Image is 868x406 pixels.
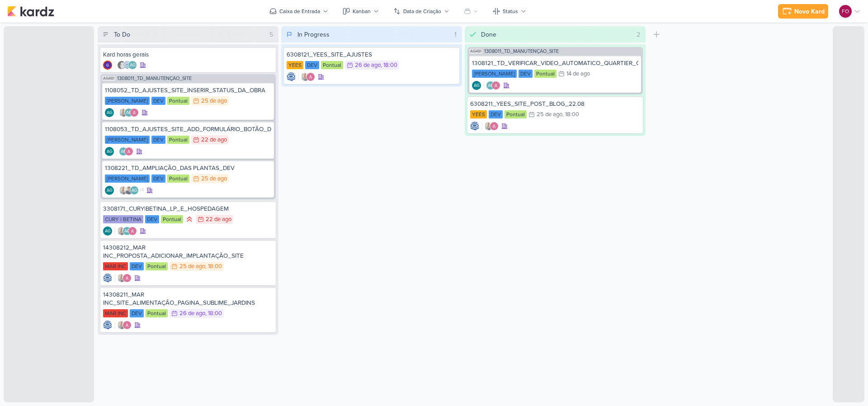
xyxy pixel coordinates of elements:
[470,110,487,118] div: YEES
[484,122,493,131] img: Iara Santos
[842,7,849,15] p: FO
[103,262,128,270] div: MAR INC
[105,108,114,117] div: Criador(a): Aline Gimenez Graciano
[117,76,192,81] span: 1308011_TD_MANUTENÇÃO_SITE
[124,108,133,117] div: Aline Gimenez Graciano
[103,227,112,236] div: Criador(a): Aline Gimenez Graciano
[105,186,114,195] div: Aline Gimenez Graciano
[839,5,852,18] div: Fabio Oliveira
[103,61,112,70] div: Criador(a): Giulia Boschi
[298,72,315,81] div: Colaboradores: Iara Santos, Alessandra Gomes
[117,186,144,195] div: Colaboradores: Iara Santos, Levy Pessoa, Aline Gimenez Graciano, Alessandra Gomes
[117,108,139,117] div: Colaboradores: Iara Santos, Aline Gimenez Graciano, Alessandra Gomes
[130,262,144,270] div: DEV
[201,98,227,104] div: 25 de ago
[470,100,640,108] div: 6308211_YEES_SITE_POST_BLOG_22.08
[179,264,205,269] div: 25 de ago
[124,147,133,156] img: Alessandra Gomes
[469,49,482,54] span: AG481
[201,137,227,143] div: 22 de ago
[146,262,168,270] div: Pontual
[115,227,137,236] div: Colaboradores: Iara Santos, Aline Gimenez Graciano, Alessandra Gomes
[306,72,315,81] img: Alessandra Gomes
[130,63,136,68] p: AG
[491,81,500,90] img: Alessandra Gomes
[105,186,114,195] div: Criador(a): Aline Gimenez Graciano
[167,136,189,144] div: Pontual
[562,112,579,118] div: , 18:00
[123,61,132,70] img: Caroline Traven De Andrade
[121,150,127,154] p: AG
[179,311,205,316] div: 26 de ago
[105,147,114,156] div: Criador(a): Aline Gimenez Graciano
[123,227,132,236] div: Aline Gimenez Graciano
[105,147,114,156] div: Aline Gimenez Graciano
[123,274,132,283] img: Alessandra Gomes
[205,311,222,316] div: , 18:00
[103,309,128,317] div: MAR INC
[105,108,114,117] div: Aline Gimenez Graciano
[115,61,137,70] div: Colaboradores: Renata Brandão, Caroline Traven De Andrade, Aline Gimenez Graciano
[103,61,112,70] img: Giulia Boschi
[105,175,150,183] div: [PERSON_NAME]
[105,229,111,234] p: AG
[151,175,165,183] div: DEV
[105,125,271,133] div: 1108053_TD_AJUSTES_SITE_ADD_FORMULÁRIO_BOTÃO_DOWNLOAD
[119,186,128,195] img: Iara Santos
[103,321,112,330] img: Caroline Traven De Andrade
[117,147,133,156] div: Colaboradores: Aline Gimenez Graciano, Alessandra Gomes
[115,274,132,283] div: Colaboradores: Iara Santos, Alessandra Gomes
[107,189,113,193] p: AG
[490,122,499,131] img: Alessandra Gomes
[105,136,150,144] div: [PERSON_NAME]
[139,187,144,194] span: +1
[472,59,638,67] div: 1308121_TD_VERIFICAR_VIDEO_AUTOMATICO_QUARTIER_CAMPO_BELO
[145,215,159,223] div: DEV
[206,217,231,222] div: 22 de ago
[117,227,126,236] img: Iara Santos
[287,61,303,69] div: YEES
[130,186,139,195] div: Aline Gimenez Graciano
[103,227,112,236] div: Aline Gimenez Graciano
[205,264,222,269] div: , 18:00
[130,309,144,317] div: DEV
[778,4,828,19] button: Novo Kard
[126,111,132,115] p: AG
[167,97,189,105] div: Pontual
[117,274,126,283] img: Iara Santos
[103,274,112,283] img: Caroline Traven De Andrade
[451,30,460,39] div: 1
[151,136,165,144] div: DEV
[484,49,559,54] span: 1308011_TD_MANUTENÇÃO_SITE
[537,112,562,118] div: 25 de ago
[633,30,644,39] div: 2
[124,229,130,234] p: AG
[103,244,273,260] div: 14308212_MAR INC_PROPOSTA_ADICIONAR_IMPLANTAÇÃO_SITE
[103,274,112,283] div: Criador(a): Caroline Traven De Andrade
[484,81,500,90] div: Colaboradores: Aline Gimenez Graciano, Alessandra Gomes
[488,84,494,88] p: AG
[287,51,457,59] div: 6308121_YEES_SITE_AJUSTES
[287,72,296,81] div: Criador(a): Caroline Traven De Andrade
[151,97,165,105] div: DEV
[130,108,139,117] img: Alessandra Gomes
[124,186,133,195] img: Levy Pessoa
[794,7,825,16] div: Novo Kard
[185,215,194,224] div: Prioridade Alta
[287,72,296,81] img: Caroline Traven De Andrade
[103,215,143,223] div: CURY | BETINA
[117,61,126,70] img: Renata Brandão
[305,61,319,69] div: DEV
[128,61,137,70] div: Aline Gimenez Graciano
[105,86,271,94] div: 1108052_TD_AJUSTES_SITE_INSERIR_STATUS_DA_OBRA
[472,81,481,90] div: Aline Gimenez Graciano
[505,110,527,118] div: Pontual
[519,70,533,78] div: DEV
[534,70,557,78] div: Pontual
[161,215,183,223] div: Pontual
[489,110,503,118] div: DEV
[117,321,126,330] img: Iara Santos
[472,81,481,90] div: Criador(a): Aline Gimenez Graciano
[482,122,499,131] div: Colaboradores: Iara Santos, Alessandra Gomes
[7,6,54,17] img: kardz.app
